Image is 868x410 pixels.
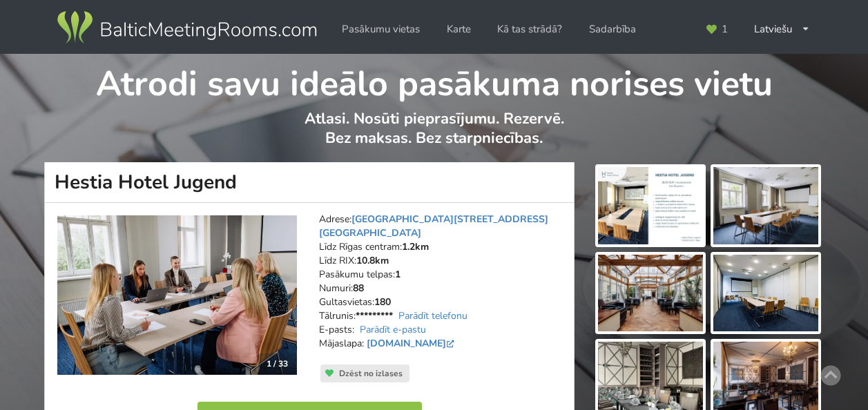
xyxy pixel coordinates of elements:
[332,16,430,43] a: Pasākumu vietas
[339,368,403,379] span: Dzēst no izlases
[353,282,364,295] strong: 88
[45,109,823,162] p: Atlasi. Nosūti pieprasījumu. Rezervē. Bez maksas. Bez starpniecības.
[579,16,646,43] a: Sadarbība
[367,337,457,350] a: [DOMAIN_NAME]
[722,24,728,35] span: 1
[258,353,296,374] div: 1 / 33
[713,167,818,244] img: Hestia Hotel Jugend | Rīga | Pasākumu vieta - galerijas bilde
[437,16,481,43] a: Karte
[744,16,820,43] div: Latviešu
[402,240,429,253] strong: 1.2km
[713,255,818,332] img: Hestia Hotel Jugend | Rīga | Pasākumu vieta - galerijas bilde
[374,295,391,309] strong: 180
[319,213,564,364] address: Adrese: Līdz Rīgas centram: Līdz RIX: Pasākumu telpas: Numuri: Gultasvietas: Tālrunis: E-pasts: M...
[360,323,426,336] a: Parādīt e-pastu
[488,16,572,43] a: Kā tas strādā?
[598,255,703,332] img: Hestia Hotel Jugend | Rīga | Pasākumu vieta - galerijas bilde
[356,254,389,267] strong: 10.8km
[398,309,467,322] a: Parādīt telefonu
[45,54,823,106] h1: Atrodi savu ideālo pasākuma norises vietu
[57,215,297,375] img: Viesnīca | Rīga | Hestia Hotel Jugend
[395,268,401,281] strong: 1
[57,215,297,375] a: Viesnīca | Rīga | Hestia Hotel Jugend 1 / 33
[319,213,548,240] a: [GEOGRAPHIC_DATA][STREET_ADDRESS][GEOGRAPHIC_DATA]
[598,167,703,244] img: Hestia Hotel Jugend | Rīga | Pasākumu vieta - galerijas bilde
[55,8,319,47] img: Baltic Meeting Rooms
[44,162,575,203] h1: Hestia Hotel Jugend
